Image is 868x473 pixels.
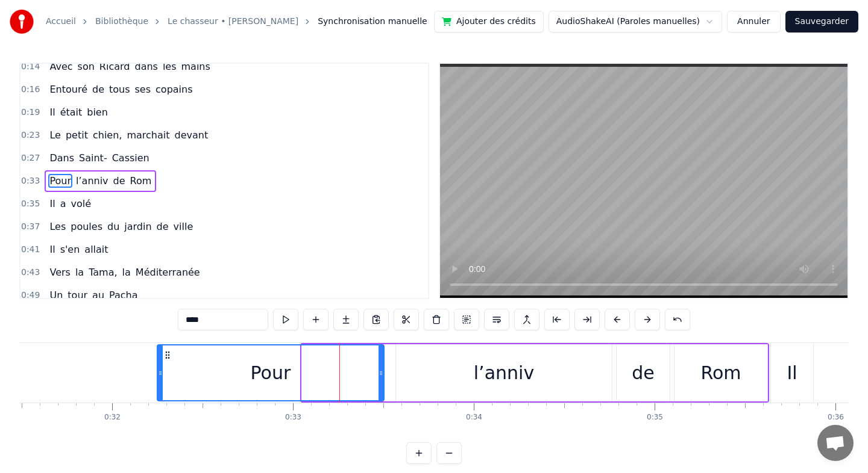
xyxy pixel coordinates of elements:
[785,11,858,32] button: Sauvegarder
[46,16,76,28] a: Accueil
[647,413,663,422] div: 0:35
[134,265,201,279] span: Méditerranée
[180,60,212,73] span: mains
[828,413,844,422] div: 0:36
[168,16,298,28] a: Le chasseur • [PERSON_NAME]
[21,267,40,279] span: 0:43
[21,84,40,96] span: 0:16
[48,60,74,73] span: Avec
[817,425,854,461] a: Ouvrir le chat
[134,82,153,96] span: ses
[64,128,89,142] span: petit
[700,359,741,386] div: Rom
[318,16,427,28] span: Synchronisation manuelle
[21,152,40,164] span: 0:27
[48,151,75,165] span: Dans
[98,60,131,73] span: Ricard
[466,413,482,422] div: 0:34
[69,220,104,233] span: poules
[86,105,109,119] span: bien
[727,11,780,32] button: Annuler
[632,359,655,386] div: de
[162,60,178,73] span: les
[21,198,40,210] span: 0:35
[21,107,40,119] span: 0:19
[285,413,301,422] div: 0:33
[104,413,121,422] div: 0:32
[787,359,797,386] div: Il
[434,11,544,32] button: Ajouter des crédits
[48,174,72,188] span: Pour
[48,128,61,142] span: Le
[77,60,96,73] span: son
[66,288,89,302] span: tour
[74,265,85,279] span: la
[111,151,151,165] span: Cassien
[21,244,40,256] span: 0:41
[108,288,139,302] span: Pacha
[48,243,56,256] span: Il
[92,128,123,142] span: chien,
[48,197,56,211] span: Il
[21,129,40,141] span: 0:23
[251,359,291,386] div: Pour
[48,288,64,302] span: Un
[48,220,67,233] span: Les
[173,128,209,142] span: devant
[21,175,40,187] span: 0:33
[46,16,427,28] nav: breadcrumb
[129,174,153,188] span: Rom
[10,10,34,34] img: youka
[87,265,118,279] span: Tama,
[125,128,171,142] span: marchait
[59,197,68,211] span: a
[48,82,89,96] span: Entouré
[21,61,40,73] span: 0:14
[156,220,170,233] span: de
[21,289,40,301] span: 0:49
[121,265,132,279] span: la
[95,16,148,28] a: Bibliothèque
[474,359,534,386] div: l’anniv
[83,243,109,256] span: allait
[108,82,131,96] span: tous
[154,82,193,96] span: copains
[59,105,84,119] span: était
[106,220,121,233] span: du
[48,265,71,279] span: Vers
[91,82,105,96] span: de
[172,220,195,233] span: ville
[69,197,92,211] span: volé
[133,60,159,73] span: dans
[78,151,108,165] span: Saint-
[112,174,127,188] span: de
[75,174,110,188] span: l’anniv
[21,221,40,233] span: 0:37
[48,105,56,119] span: Il
[91,288,105,302] span: au
[59,243,81,256] span: s'en
[123,220,153,233] span: jardin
